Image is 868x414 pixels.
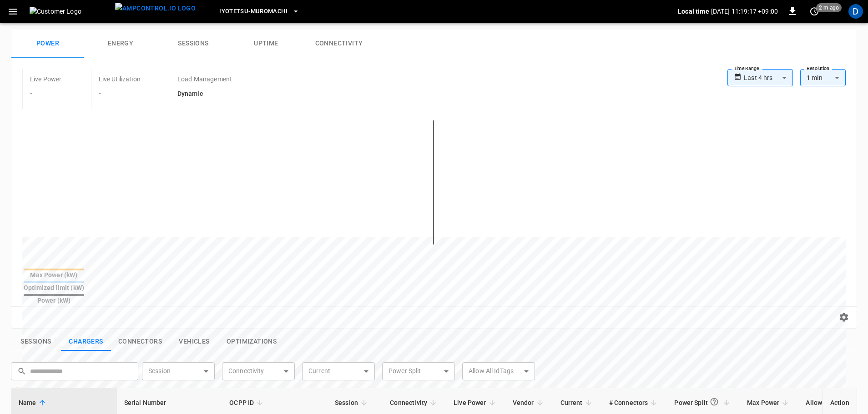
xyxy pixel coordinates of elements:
[111,332,169,351] button: show latest connectors
[747,397,791,408] span: Max Power
[30,7,111,16] img: Customer Logo
[807,4,822,19] button: set refresh interval
[19,397,48,408] span: Name
[816,3,842,12] span: 2 m ago
[157,29,230,58] button: Sessions
[61,332,111,351] button: show latest charge points
[115,3,196,14] img: ampcontrol.io logo
[30,75,62,84] p: Live Power
[84,29,157,58] button: Energy
[229,397,266,408] span: OCPP ID
[744,69,793,86] div: Last 4 hrs
[800,69,846,86] div: 1 min
[216,3,303,20] button: Iyotetsu-Muromachi
[169,332,219,351] button: show latest vehicles
[454,397,498,408] span: Live Power
[807,65,829,72] label: Resolution
[99,89,141,99] h6: -
[219,332,284,351] button: show latest optimizations
[711,7,778,16] p: [DATE] 11:19:17 +09:00
[734,65,759,72] label: Time Range
[560,397,595,408] span: Current
[390,397,439,408] span: Connectivity
[674,394,732,411] span: Power Split
[11,332,61,351] button: show latest sessions
[230,29,303,58] button: Uptime
[30,89,62,99] h6: -
[678,7,709,16] p: Local time
[513,397,546,408] span: Vendor
[11,29,84,58] button: Power
[99,75,141,84] p: Live Utilization
[177,89,232,99] h6: Dynamic
[177,75,232,84] p: Load Management
[303,29,375,58] button: Connectivity
[609,397,660,408] span: # Connectors
[335,397,370,408] span: Session
[848,4,863,19] div: profile-icon
[219,6,288,17] span: Iyotetsu-Muromachi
